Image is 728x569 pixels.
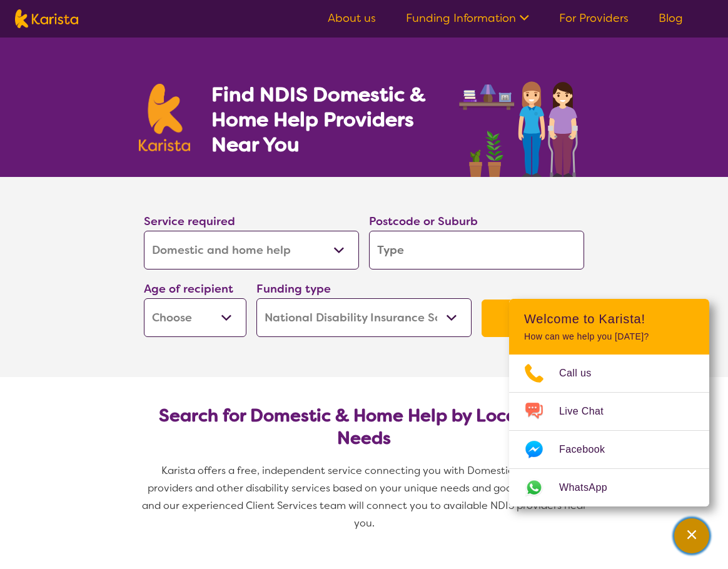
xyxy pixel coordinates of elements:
[559,478,622,497] span: WhatsApp
[559,440,620,459] span: Facebook
[211,82,443,157] h1: Find NDIS Domestic & Home Help Providers Near You
[406,11,529,26] a: Funding Information
[482,300,584,337] button: Search
[154,405,574,450] h2: Search for Domestic & Home Help by Location & Needs
[524,311,694,326] h2: Welcome to Karista!
[509,355,709,506] ul: Choose channel
[674,518,709,553] button: Channel Menu
[369,214,478,229] label: Postcode or Suburb
[144,214,235,229] label: Service required
[559,402,619,421] span: Live Chat
[509,299,709,506] div: Channel Menu
[256,281,331,296] label: Funding type
[509,469,709,506] a: Web link opens in a new tab.
[455,68,589,177] img: domestic-help
[144,281,233,296] label: Age of recipient
[142,464,589,530] span: Karista offers a free, independent service connecting you with Domestic Assistance providers and ...
[369,231,584,269] input: Type
[15,9,78,28] img: Karista logo
[328,11,376,26] a: About us
[659,11,683,26] a: Blog
[139,84,190,151] img: Karista logo
[559,11,629,26] a: For Providers
[559,364,607,383] span: Call us
[524,331,694,342] p: How can we help you [DATE]?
